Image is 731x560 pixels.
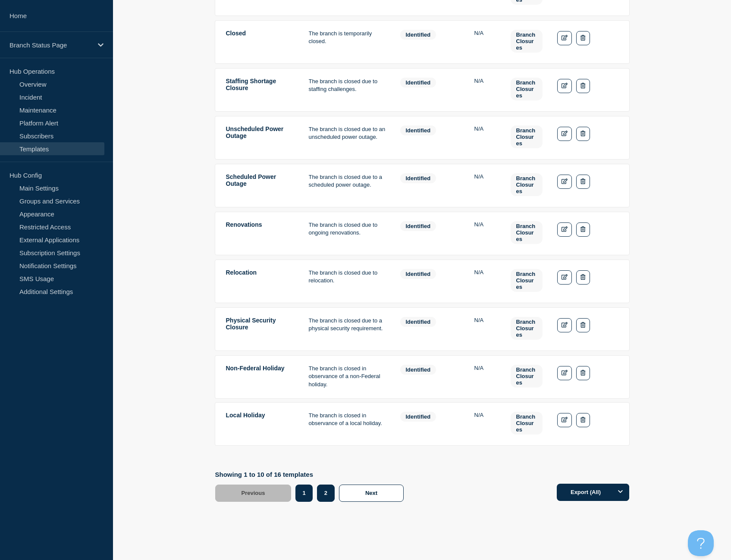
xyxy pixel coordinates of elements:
span: Branch Closures [511,221,543,244]
td: Labels: Branch Closures [510,269,543,294]
td: Silent: N/A [474,316,496,342]
a: Edit [557,318,572,332]
td: Status: identified [400,77,460,103]
a: Edit [557,366,572,380]
td: Labels: Branch Closures [510,316,543,342]
td: Actions: Edit Delete [557,221,619,246]
p: The branch is closed due to an unscheduled power outage. [309,125,386,141]
td: Details: The branch is closed in observance of a local holiday.<br/> [308,411,386,437]
button: 1 [295,485,312,502]
td: Details: The branch is closed due to relocation.<br/> [308,269,386,294]
td: Labels: Branch Closures [510,173,543,198]
a: Edit [557,270,572,285]
span: identified [400,173,436,183]
span: Previous [242,490,265,496]
button: Previous [215,485,292,502]
td: Labels: Branch Closures [510,29,543,55]
p: Branch Status Page [9,41,92,49]
td: Silent: N/A [474,77,496,103]
button: Export (All) [557,484,629,501]
td: Status: identified [400,29,460,55]
p: The branch is closed due to relocation. [309,269,386,285]
td: Details: The branch is closed due to a physical security requirement.<br/> [308,316,386,342]
span: Branch Closures [511,412,543,435]
td: Title: Local Holiday [226,411,295,437]
td: Labels: Branch Closures [510,77,543,103]
td: Details: The branch is closed in observance of a non-Federal holiday.<br/> [308,364,386,390]
td: Labels: Branch Closures [510,364,543,390]
td: Silent: N/A [474,364,496,390]
button: Delete [576,270,590,285]
span: identified [400,78,436,88]
td: Title: Closed [226,29,295,55]
td: Actions: Edit Delete [557,29,619,55]
td: Status: identified [400,411,460,437]
td: Title: Relocation [226,269,295,294]
a: Edit [557,127,572,141]
td: Status: identified [400,364,460,390]
span: identified [400,221,436,231]
button: Delete [576,31,590,45]
a: Edit [557,175,572,189]
td: Title: Scheduled Power Outage [226,173,295,198]
td: Details: The branch is closed due to staffing challenges.<br/> [308,77,386,103]
td: Title: Staffing Shortage Closure [226,77,295,103]
td: Details: The branch is closed due to a scheduled power outage.<br/> [308,173,386,198]
td: Title: Physical Security Closure [226,316,295,342]
td: Status: identified [400,269,460,294]
p: Showing 1 to 10 of 16 templates [215,471,408,478]
span: Branch Closures [511,78,543,100]
span: Next [365,490,377,496]
p: The branch is closed in observance of a non-Federal holiday. [309,365,386,388]
td: Actions: Edit Delete [557,125,619,150]
iframe: Help Scout Beacon - Open [688,530,714,556]
td: Actions: Edit Delete [557,77,619,103]
p: The branch is closed due to ongoing renovations. [309,221,386,237]
td: Actions: Edit Delete [557,173,619,198]
span: identified [400,365,436,375]
td: Labels: Branch Closures [510,411,543,437]
button: Delete [576,127,590,141]
td: Title: Non-Federal Holiday [226,364,295,390]
span: Branch Closures [511,269,543,292]
span: Branch Closures [511,365,543,388]
td: Details: The branch is temporarily closed.<br/> [308,29,386,55]
td: Silent: N/A [474,173,496,198]
a: Edit [557,413,572,427]
span: identified [400,412,436,422]
p: The branch is temporarily closed. [309,30,386,46]
button: Delete [576,222,590,237]
p: The branch is closed due to staffing challenges. [309,78,386,94]
td: Labels: Branch Closures [510,125,543,150]
button: Delete [576,318,590,332]
button: 2 [317,485,335,502]
td: Details: The branch is closed due to an unscheduled power outage.<br/> [308,125,386,150]
td: Labels: Branch Closures [510,221,543,246]
span: Branch Closures [511,173,543,196]
td: Silent: N/A [474,29,496,55]
td: Actions: Edit Delete [557,316,619,342]
td: Status: identified [400,125,460,150]
span: Branch Closures [511,30,543,53]
td: Status: identified [400,173,460,198]
button: Next [339,485,404,502]
td: Silent: N/A [474,411,496,437]
p: The branch is closed due to a scheduled power outage. [309,173,386,189]
a: Edit [557,31,572,45]
span: identified [400,125,436,135]
span: identified [400,269,436,279]
span: identified [400,30,436,40]
td: Status: identified [400,316,460,342]
button: Delete [576,79,590,93]
p: The branch is closed in observance of a local holiday. [309,412,386,428]
span: Branch Closures [511,317,543,340]
span: identified [400,317,436,327]
a: Edit [557,222,572,237]
button: Delete [576,366,590,380]
td: Actions: Edit Delete [557,411,619,437]
td: Actions: Edit Delete [557,269,619,294]
td: Silent: N/A [474,269,496,294]
td: Silent: N/A [474,221,496,246]
td: Details: The branch is closed due to ongoing renovations.<br/> [308,221,386,246]
p: The branch is closed due to a physical security requirement. [309,317,386,333]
